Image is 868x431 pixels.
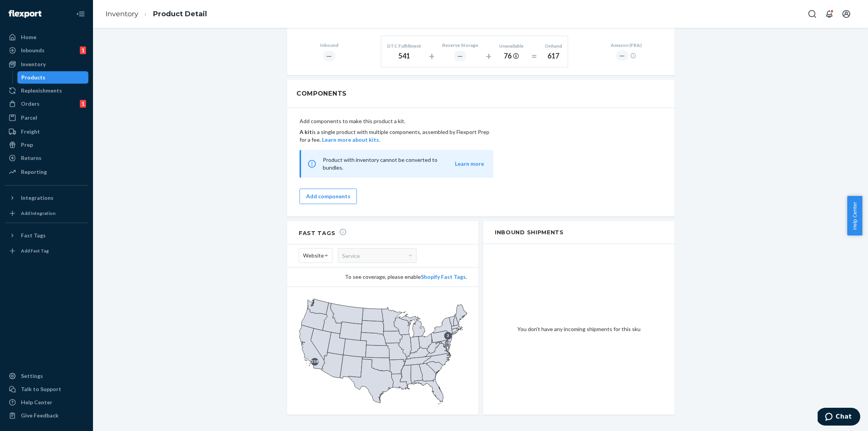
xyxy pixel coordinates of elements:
[847,196,862,235] button: Help Center
[387,51,421,61] div: 541
[839,6,854,22] button: Open account menu
[80,100,86,108] div: 1
[531,49,537,63] div: =
[5,84,88,97] a: Replenishments
[5,207,88,220] a: Add Integration
[5,229,88,242] button: Fast Tags
[5,409,88,422] button: Give Feedback
[105,10,138,18] a: Inventory
[296,89,347,98] h2: Components
[21,87,62,94] div: Replenishments
[21,141,33,149] div: Prep
[616,50,628,61] div: ―
[323,51,335,61] div: ―
[429,49,434,63] div: +
[5,152,88,164] a: Returns
[21,168,47,176] div: Reporting
[421,273,466,280] a: Shopify Fast Tags
[21,232,46,239] div: Fast Tags
[21,46,45,54] div: Inbounds
[5,112,88,124] a: Parcel
[5,31,88,43] a: Home
[5,245,88,257] a: Add Fast Tag
[454,51,466,61] div: ―
[21,60,46,68] div: Inventory
[73,6,88,22] button: Close Navigation
[99,3,213,26] ol: breadcrumbs
[303,249,324,262] span: Website
[455,160,484,168] button: Learn more
[21,128,40,136] div: Freight
[486,49,491,63] div: +
[499,51,524,61] div: 76
[21,372,43,380] div: Settings
[5,192,88,204] button: Integrations
[5,166,88,178] a: Reporting
[5,370,88,382] a: Settings
[5,125,88,138] a: Freight
[818,408,860,427] iframe: Opens a widget where you can chat to one of our agents
[21,33,36,41] div: Home
[483,244,675,415] div: You don't have any incoming shipments for this sku
[320,42,338,48] div: Inbound
[5,44,88,57] a: Inbounds1
[21,210,55,216] div: Add Integration
[300,150,493,178] div: Product with inventory cannot be converted to bundles.
[545,51,562,61] div: 617
[5,58,88,70] a: Inventory
[300,129,312,135] b: A kit
[80,46,86,54] div: 1
[299,273,467,281] div: To see coverage, please enable .
[5,396,88,409] a: Help Center
[545,43,562,49] div: Onhand
[300,189,357,204] button: Add components
[338,249,416,263] div: Service
[300,117,493,178] div: Add components to make this product a kit.
[21,74,45,81] div: Products
[9,10,41,18] img: Flexport logo
[21,154,41,162] div: Returns
[5,98,88,110] a: Orders1
[153,10,207,18] a: Product Detail
[483,221,675,244] h2: Inbound Shipments
[387,43,421,49] div: DTC Fulfillment
[21,194,53,202] div: Integrations
[322,136,380,144] button: Learn more about kits.
[21,114,37,122] div: Parcel
[5,383,88,395] button: Talk to Support
[499,43,524,49] div: Unavailable
[21,100,40,108] div: Orders
[21,385,61,393] div: Talk to Support
[5,139,88,151] a: Prep
[300,128,493,144] p: is a single product with multiple components, assembled by Flexport Prep for a fee.
[21,398,52,406] div: Help Center
[17,71,89,84] a: Products
[804,6,820,22] button: Open Search Box
[21,247,49,254] div: Add Fast Tag
[21,412,59,419] div: Give Feedback
[611,42,642,48] div: Amazon (FBA)
[442,42,478,48] div: Reserve Storage
[299,228,347,237] h2: Fast Tags
[821,6,837,22] button: Open notifications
